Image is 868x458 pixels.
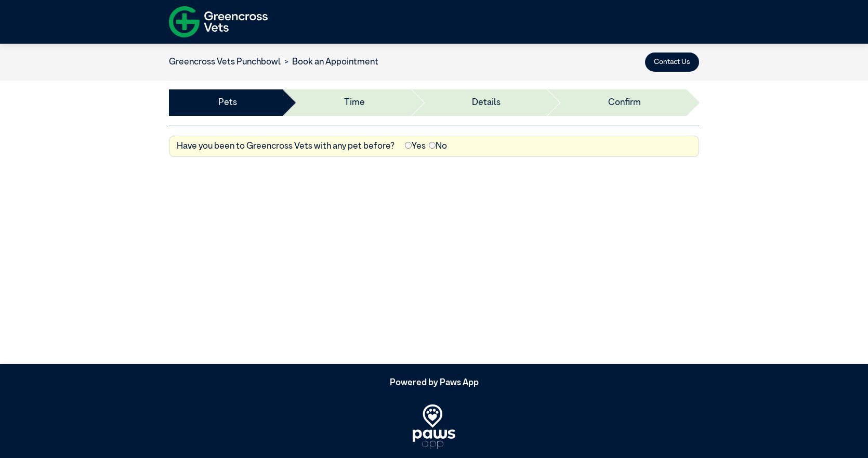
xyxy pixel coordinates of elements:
nav: breadcrumb [169,56,378,69]
button: Contact Us [645,53,699,72]
label: Yes [405,140,426,153]
h5: Powered by Paws App [169,378,699,388]
input: Yes [405,142,412,149]
input: No [429,142,436,149]
img: f-logo [169,3,268,41]
a: Greencross Vets Punchbowl [169,58,281,67]
a: Pets [218,96,237,110]
label: Have you been to Greencross Vets with any pet before? [177,140,394,153]
li: Book an Appointment [281,56,378,69]
img: PawsApp [413,404,455,449]
label: No [429,140,447,153]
